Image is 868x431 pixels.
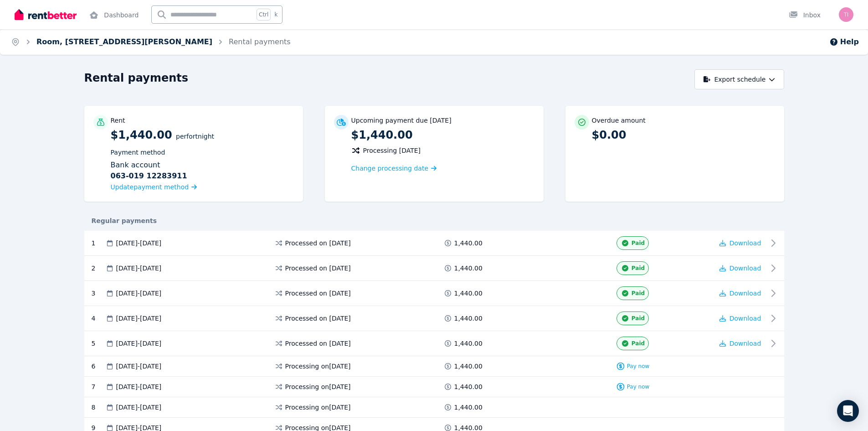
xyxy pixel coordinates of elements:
[15,8,77,21] img: RentBetter
[116,264,162,273] span: [DATE] - [DATE]
[454,314,483,323] span: 1,440.00
[592,116,646,125] p: Overdue amount
[84,216,784,225] div: Regular payments
[92,312,105,325] div: 4
[632,239,645,247] span: Paid
[92,261,105,275] div: 2
[84,71,189,85] h1: Rental payments
[719,264,761,273] button: Download
[116,403,162,412] span: [DATE] - [DATE]
[285,264,351,273] span: Processed on [DATE]
[285,362,351,371] span: Processing on [DATE]
[111,183,189,191] span: Update payment method
[176,133,214,140] span: per Fortnight
[729,265,761,272] span: Download
[116,382,162,391] span: [DATE] - [DATE]
[116,339,162,348] span: [DATE] - [DATE]
[257,9,271,21] span: Ctrl
[92,362,105,371] div: 6
[694,69,784,89] button: Export schedule
[285,239,351,248] span: Processed on [DATE]
[351,128,534,142] p: $1,440.00
[111,148,294,157] p: Payment method
[627,363,650,370] span: Pay now
[632,315,645,322] span: Paid
[111,171,187,182] b: 063-019 12283911
[592,128,775,142] p: $0.00
[454,289,483,298] span: 1,440.00
[111,128,294,192] p: $1,440.00
[92,236,105,250] div: 1
[719,339,761,348] button: Download
[111,160,294,182] div: Bank account
[116,289,162,298] span: [DATE] - [DATE]
[632,290,645,297] span: Paid
[285,289,351,298] span: Processed on [DATE]
[729,239,761,247] span: Download
[351,164,429,173] span: Change processing date
[285,382,351,391] span: Processing on [DATE]
[454,339,483,348] span: 1,440.00
[111,116,125,125] p: Rent
[837,400,859,422] div: Open Intercom Messenger
[789,10,821,20] div: Inbox
[229,37,291,46] a: Rental payments
[274,11,277,18] span: k
[627,383,650,390] span: Pay now
[351,116,452,125] p: Upcoming payment due [DATE]
[729,340,761,347] span: Download
[116,314,162,323] span: [DATE] - [DATE]
[632,340,645,347] span: Paid
[92,403,105,412] div: 8
[839,7,853,22] img: Tingting Wang
[454,403,483,412] span: 1,440.00
[285,403,351,412] span: Processing on [DATE]
[454,264,483,273] span: 1,440.00
[729,315,761,322] span: Download
[36,37,212,46] a: Room, [STREET_ADDRESS][PERSON_NAME]
[454,362,483,371] span: 1,440.00
[92,382,105,391] div: 7
[632,265,645,272] span: Paid
[829,36,859,47] button: Help
[719,289,761,298] button: Download
[363,146,421,155] span: Processing [DATE]
[719,314,761,323] button: Download
[719,239,761,248] button: Download
[116,239,162,248] span: [DATE] - [DATE]
[92,286,105,300] div: 3
[351,164,437,173] a: Change processing date
[454,239,483,248] span: 1,440.00
[454,382,483,391] span: 1,440.00
[116,362,162,371] span: [DATE] - [DATE]
[285,339,351,348] span: Processed on [DATE]
[729,290,761,297] span: Download
[92,337,105,350] div: 5
[285,314,351,323] span: Processed on [DATE]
